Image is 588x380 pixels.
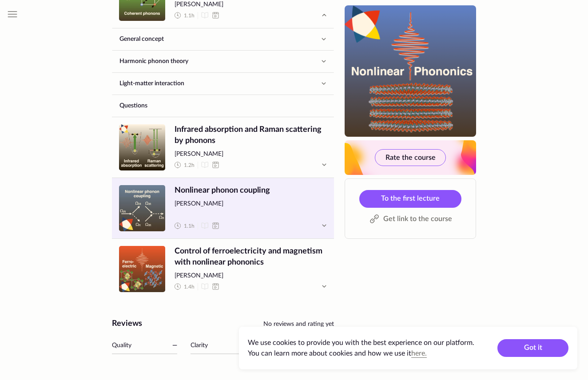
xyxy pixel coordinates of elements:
div: Quality [112,340,131,351]
span: 1.1 h [184,12,195,20]
a: Light-matter interaction [112,73,317,94]
h2: Reviews [112,319,142,329]
button: Light-matter interaction [112,73,334,94]
span: Nonlinear phonon coupling [175,185,327,196]
span: Get link to the course [383,214,452,224]
span: We use cookies to provide you with the best experience on our platform. You can learn more about ... [248,339,474,357]
a: undefinedInfrared absorption and Raman scattering by phonons[PERSON_NAME] 1.2h [112,117,334,178]
button: Get link to the course [359,211,461,227]
button: Rate the course [375,149,446,166]
button: Harmonic phonon theory [112,51,334,72]
a: undefinedNonlinear phonon coupling[PERSON_NAME] 1.1h [112,178,334,238]
span: [PERSON_NAME] [175,150,327,159]
div: — [172,340,177,351]
span: No reviews and rating yet [263,321,334,327]
button: Got it [497,339,568,357]
span: 1.4 h [184,283,195,291]
a: undefinedControl of ferroelectricity and magnetism with nonlinear phononics[PERSON_NAME] 1.4h [112,239,334,299]
button: General concept [112,28,334,50]
a: To the first lecture [359,190,461,208]
span: [PERSON_NAME] [175,272,327,281]
a: here. [411,350,427,357]
span: To the first lecture [381,195,440,202]
span: [PERSON_NAME] [175,200,327,209]
a: General concept [112,28,317,50]
div: Clarity [191,340,208,351]
span: Infrared absorption and Raman scattering by phonons [175,124,327,146]
a: Harmonic phonon theory [112,51,317,72]
span: Control of ferroelectricity and magnetism with nonlinear phononics [175,246,327,268]
span: 1.1 h [184,222,195,230]
a: Questions [112,95,334,116]
span: 1.2 h [184,162,195,169]
span: [PERSON_NAME] [175,0,327,9]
